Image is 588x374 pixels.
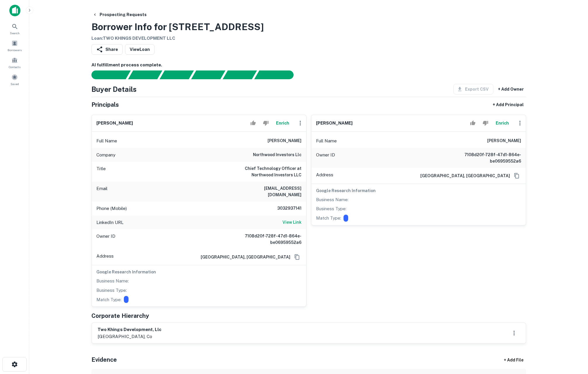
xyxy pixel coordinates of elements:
[2,21,27,37] a: Search
[316,120,353,127] h6: [PERSON_NAME]
[223,70,257,79] div: Principals found, still searching for contact information. This may take time...
[10,31,20,35] span: Search
[91,20,264,34] h3: Borrower Info for [STREET_ADDRESS]
[231,165,301,178] h6: Chief Technology Officer at Northwood Investors LLC
[96,296,122,303] p: Match Type:
[490,99,526,110] button: + Add Principal
[512,171,521,180] button: Copy Address
[316,215,341,222] p: Match Type:
[8,48,22,52] span: Borrowers
[9,5,20,16] img: capitalize-icon.png
[293,253,301,261] button: Copy Address
[91,355,117,364] h5: Evidence
[480,117,490,129] button: Reject
[96,120,133,127] h6: [PERSON_NAME]
[91,84,137,94] h4: Buyer Details
[96,185,107,198] p: Email
[248,117,258,129] button: Accept
[96,233,115,246] p: Owner ID
[128,70,162,79] div: Your request is received and processing...
[96,253,114,261] p: Address
[261,117,271,129] button: Reject
[496,84,526,94] button: + Add Owner
[191,70,225,79] div: Principals found, AI now looking for contact information...
[91,35,264,42] h6: Loan : TWO KHINGS DEVELOPMENT LLC
[98,333,162,340] p: [GEOGRAPHIC_DATA], co
[559,327,588,355] iframe: Chat Widget
[2,38,27,54] a: Borrowers
[84,70,128,79] div: Sending borrower request to AI...
[451,151,521,164] h6: 7108d20f-728f-47d1-864e-be06959552a6
[266,205,301,212] h6: 3032937141
[98,326,162,333] h6: two khings development, llc
[90,9,149,20] button: Prospecting Requests
[493,117,512,129] button: Enrich
[91,44,123,55] button: Share
[91,62,526,68] h6: AI fulfillment process complete.
[96,287,127,294] p: Business Type:
[91,100,119,109] h5: Principals
[96,269,301,275] h6: Google Research Information
[231,185,301,198] h6: [EMAIL_ADDRESS][DOMAIN_NAME]
[282,219,301,225] h6: View Link
[273,117,292,129] button: Enrich
[96,165,106,178] p: Title
[159,70,194,79] div: Documents found, AI parsing details...
[2,55,27,70] a: Contacts
[196,254,290,260] h6: [GEOGRAPHIC_DATA], [GEOGRAPHIC_DATA]
[487,137,521,144] h6: [PERSON_NAME]
[282,219,301,226] a: View Link
[231,233,301,246] h6: 7108d20f-728f-47d1-864e-be06959552a6
[96,219,124,226] p: LinkedIn URL
[493,355,534,365] div: + Add File
[96,137,117,144] p: Full Name
[254,70,301,79] div: AI fulfillment process complete.
[316,151,335,164] p: Owner ID
[91,311,149,320] h5: Corporate Hierarchy
[468,117,478,129] button: Accept
[316,137,337,144] p: Full Name
[316,205,346,212] p: Business Type:
[316,171,333,180] p: Address
[416,173,510,179] h6: [GEOGRAPHIC_DATA], [GEOGRAPHIC_DATA]
[125,44,155,55] a: ViewLoan
[96,205,127,212] p: Phone (Mobile)
[9,65,20,69] span: Contacts
[11,82,19,86] span: Saved
[96,151,115,158] p: Company
[253,151,301,158] h6: northwood investors llc
[268,137,301,144] h6: [PERSON_NAME]
[316,196,348,203] p: Business Name:
[316,187,521,194] h6: Google Research Information
[96,278,129,285] p: Business Name:
[2,72,27,87] a: Saved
